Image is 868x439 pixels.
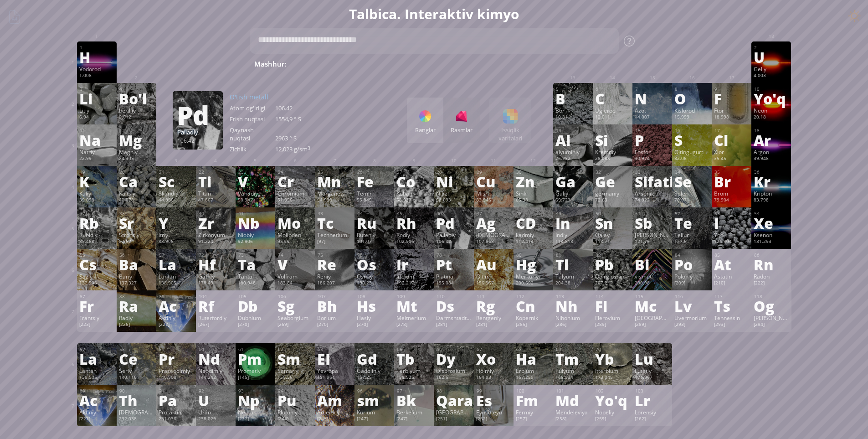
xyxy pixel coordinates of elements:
[119,88,147,109] font: Bo'l
[635,88,647,109] font: N
[159,171,175,192] font: Sc
[436,212,455,233] font: Pd
[436,190,449,197] font: Nikel
[555,190,568,197] font: Galiy
[416,59,426,68] font: SO
[277,197,293,203] font: 51.996
[80,211,85,217] font: 37
[714,231,724,238] font: Yod
[595,273,624,280] font: Qo'rg'oshin
[754,45,757,51] font: 2
[444,59,455,68] font: HCl
[119,171,138,192] font: Ca
[595,190,619,197] font: germaniy
[754,88,786,109] font: Yo'q
[635,254,649,275] font: Bi
[635,231,678,238] font: [PERSON_NAME]
[238,212,260,233] font: Nb
[275,134,297,142] font: 2963 ° S
[595,88,605,109] font: C
[238,273,254,280] font: Tantal
[238,190,258,197] font: Vanadiy
[238,197,253,203] font: 50.942
[436,254,452,275] font: Pt
[349,5,519,23] font: Talbica. Interaktiv kimyo
[317,212,334,233] font: Tc
[595,107,616,114] font: Uglerod
[595,231,610,238] font: Qalay
[556,252,561,258] font: 81
[714,169,720,175] font: 35
[318,211,323,217] font: 43
[357,238,372,244] font: 101.07
[635,114,650,120] font: 14.007
[397,252,402,258] font: 77
[555,273,574,280] font: Talyum
[595,171,615,192] font: Ge
[79,238,94,244] font: 85.468
[357,252,363,258] font: 76
[254,59,286,69] font: Mashhur:
[380,59,385,68] font: H
[674,171,692,192] font: Se
[714,197,729,203] font: 79.904
[714,128,720,134] font: 17
[635,155,650,161] font: 30.974
[478,59,487,68] font: SO
[714,252,720,258] font: 85
[198,254,216,275] font: Hf
[487,67,490,72] font: 4
[714,238,732,244] font: 126.904
[275,115,301,123] font: 1554,9 ° S
[754,254,773,275] font: Rn
[238,171,248,192] font: V
[357,273,373,280] font: Osmiy
[516,231,534,238] font: kadmiy
[388,59,393,68] font: O
[477,252,482,258] font: 79
[596,128,601,134] font: 14
[79,46,91,67] font: H
[516,169,522,175] font: 30
[396,254,408,275] font: Ir
[80,86,82,92] font: 3
[714,88,722,109] font: F
[754,86,760,92] font: 10
[476,171,495,192] font: Cu
[754,197,769,203] font: 83.798
[277,231,301,238] font: Molibden
[159,231,168,238] font: itriy
[119,128,125,134] font: 12
[119,238,131,244] font: 87.62
[317,273,331,280] font: Reniy
[277,273,298,280] font: Volfram
[357,169,363,175] font: 26
[277,171,294,192] font: Cr
[357,254,376,275] font: Os
[198,231,225,238] font: Zirkonyum
[675,169,680,175] font: 34
[317,171,341,192] font: Mn
[199,211,204,217] font: 40
[277,190,304,197] font: Chromium
[357,190,372,197] font: Temir
[595,114,610,120] font: 12.011
[119,231,139,238] font: Stronsiy
[754,114,766,120] font: 20.18
[436,171,453,192] font: Ni
[357,231,375,238] font: Ruteniy
[357,211,363,217] font: 44
[516,252,522,258] font: 80
[198,197,213,203] font: 47.867
[159,212,168,233] font: Y
[555,254,569,275] font: Tl
[198,212,214,233] font: Zr
[177,96,209,133] font: Pd
[476,197,491,203] font: 63.546
[595,197,607,203] font: 72.63
[317,231,347,238] font: Technetium
[754,107,767,114] font: Neon
[230,115,265,123] font: Erish nuqtasi
[177,137,195,144] font: 106.42
[79,148,95,155] font: Natriy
